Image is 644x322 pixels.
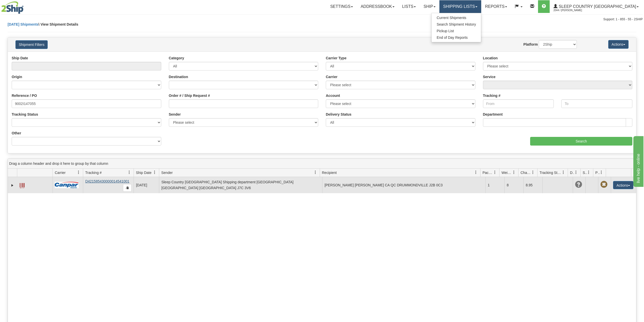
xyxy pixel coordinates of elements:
[39,22,78,26] span: \ View Shipment Details
[398,0,420,13] a: Lists
[420,0,439,13] a: Ship
[483,93,500,98] label: Tracking #
[12,112,38,117] label: Tracking Status
[561,99,632,108] input: To
[437,22,476,26] span: Search Shipment History
[504,177,523,193] td: 8
[632,135,643,187] iframe: chat widget
[540,170,562,175] span: Tracking Status
[437,35,468,40] span: End of Day Reports
[481,0,511,13] a: Reports
[326,0,357,13] a: Settings
[583,170,587,175] span: Shipment Issues
[136,170,151,175] span: Ship Date
[125,168,134,177] a: Tracking # filter column settings
[437,29,454,33] span: Pickup List
[8,159,636,169] div: grid grouping header
[437,16,466,20] span: Current Shipments
[595,170,600,175] span: Pickup Status
[485,177,504,193] td: 1
[55,170,66,175] span: Carrier
[613,181,633,189] button: Actions
[311,168,320,177] a: Sender filter column settings
[502,170,512,175] span: Weight
[575,181,582,188] span: Unknown
[326,112,351,117] label: Delivery Status
[529,168,537,177] a: Charge filter column settings
[600,181,607,188] span: Pickup Not Assigned
[530,137,632,146] input: Search
[1,17,643,22] div: Support: 1 - 855 - 55 - 2SHIP
[572,168,580,177] a: Delivery Status filter column settings
[432,14,481,21] a: Current Shipments
[510,168,518,177] a: Weight filter column settings
[553,8,592,13] span: 2044 / [PERSON_NAME]
[322,177,486,193] td: [PERSON_NAME] [PERSON_NAME] CA QC DRUMMONDVILLE J2B 0C3
[85,170,102,175] span: Tracking #
[74,168,83,177] a: Carrier filter column settings
[559,168,568,177] a: Tracking Status filter column settings
[584,168,593,177] a: Shipment Issues filter column settings
[523,177,542,193] td: 8.95
[608,40,629,49] button: Actions
[150,168,159,177] a: Ship Date filter column settings
[12,131,21,136] label: Other
[4,3,47,9] div: live help - online
[439,0,481,13] a: Shipping lists
[55,182,79,188] img: 14 - Canpar
[10,183,15,188] a: Expand
[123,184,132,192] button: Copy to clipboard
[483,74,496,79] label: Service
[85,179,129,183] a: D421585430000014541001
[483,56,498,61] label: Location
[159,177,322,193] td: Sleep Country [GEOGRAPHIC_DATA] Shipping department [GEOGRAPHIC_DATA] [GEOGRAPHIC_DATA] [GEOGRAPH...
[169,112,181,117] label: Sender
[8,22,39,26] a: [DATE] Shipments
[432,34,481,41] a: End of Day Reports
[322,170,337,175] span: Recipient
[491,168,499,177] a: Packages filter column settings
[483,112,503,117] label: Department
[12,93,37,98] label: Reference / PO
[134,177,159,193] td: [DATE]
[523,42,538,47] label: Platform
[1,1,24,14] img: logo2044.jpg
[12,56,28,61] label: Ship Date
[12,74,22,79] label: Origin
[597,168,606,177] a: Pickup Status filter column settings
[472,168,480,177] a: Recipient filter column settings
[521,170,531,175] span: Charge
[169,56,184,61] label: Category
[550,0,642,13] a: Sleep Country [GEOGRAPHIC_DATA] 2044 / [PERSON_NAME]
[432,21,481,28] a: Search Shipment History
[20,181,25,189] a: Label
[357,0,398,13] a: Addressbook
[482,170,493,175] span: Packages
[326,56,346,61] label: Carrier Type
[570,170,574,175] span: Delivery Status
[483,99,554,108] input: From
[15,40,48,49] button: Shipment Filters
[169,93,210,98] label: Order # / Ship Request #
[326,93,340,98] label: Account
[161,170,173,175] span: Sender
[432,28,481,34] a: Pickup List
[169,74,188,79] label: Destination
[326,74,337,79] label: Carrier
[558,4,636,9] span: Sleep Country [GEOGRAPHIC_DATA]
